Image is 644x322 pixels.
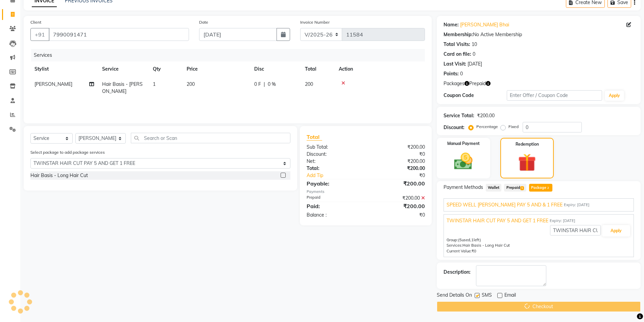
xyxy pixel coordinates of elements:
[307,189,425,195] div: Payments
[366,151,430,158] div: ₹0
[187,81,195,87] span: 200
[131,133,291,143] input: Search or Scan
[302,195,366,202] div: Prepaid
[302,151,366,158] div: Discount:
[508,124,519,130] label: Fixed
[444,184,483,191] span: Payment Methods
[550,225,601,236] input: note
[550,218,575,224] span: Expiry: [DATE]
[307,133,322,141] span: Total
[153,81,156,87] span: 1
[366,158,430,165] div: ₹200.00
[30,28,49,41] button: +91
[149,61,183,77] th: Qty
[444,124,464,131] div: Discount:
[504,292,516,300] span: Email
[460,70,463,77] div: 0
[447,201,563,208] span: SPEED WELL [PERSON_NAME] PAY 5 AND & 1 FREE
[512,151,542,174] img: _gift.svg
[546,186,550,190] span: 2
[366,195,430,202] div: ₹200.00
[477,112,495,119] div: ₹200.00
[444,70,459,77] div: Points:
[250,61,301,77] th: Disc
[602,225,630,237] button: Apply
[458,238,481,242] span: used, left)
[366,212,430,219] div: ₹0
[462,243,510,248] span: Hair Basis - Long Hair Cut
[366,179,430,188] div: ₹200.00
[444,92,507,99] div: Coupon Code
[366,165,430,172] div: ₹200.00
[471,238,474,242] span: 1
[516,141,539,147] label: Redemption
[102,81,143,94] span: Hair Basis - [PERSON_NAME]
[447,249,472,253] span: Current Value:
[301,61,335,77] th: Total
[472,249,476,253] span: ₹0
[447,238,458,242] span: Group:
[268,81,276,88] span: 0 %
[31,49,430,61] div: Services
[264,81,265,88] span: |
[460,21,509,28] a: [PERSON_NAME] Bhai
[444,51,471,58] div: Card on file:
[30,172,88,179] div: Hair Basis - Long Hair Cut
[183,61,250,77] th: Price
[302,202,366,210] div: Paid:
[444,80,464,87] span: Packages
[437,292,472,300] span: Send Details On
[529,184,552,192] span: Package
[447,141,480,147] label: Manual Payment
[469,80,486,87] span: Prepaid
[444,269,471,276] div: Description:
[605,91,624,101] button: Apply
[302,165,366,172] div: Total:
[302,179,366,188] div: Payable:
[302,144,366,151] div: Sub Total:
[476,124,498,130] label: Percentage
[377,172,430,179] div: ₹0
[444,21,459,28] div: Name:
[473,51,475,58] div: 0
[444,60,466,68] div: Last Visit:
[444,112,474,119] div: Service Total:
[254,81,261,88] span: 0 F
[507,90,602,101] input: Enter Offer / Coupon Code
[199,19,208,25] label: Date
[486,184,502,192] span: Wallet
[302,172,376,179] a: Add Tip
[520,186,524,190] span: 1
[34,81,72,87] span: [PERSON_NAME]
[366,144,430,151] div: ₹200.00
[30,61,98,77] th: Stylist
[300,19,330,25] label: Invoice Number
[458,238,462,242] span: (5
[444,31,473,38] div: Membership:
[564,202,590,208] span: Expiry: [DATE]
[468,60,482,68] div: [DATE]
[49,28,189,41] input: Search by Name/Mobile/Email/Code
[335,61,425,77] th: Action
[302,158,366,165] div: Net:
[302,212,366,219] div: Balance :
[448,151,478,172] img: _cash.svg
[98,61,149,77] th: Service
[444,31,634,38] div: No Active Membership
[447,217,548,224] span: TWINSTAR HAIR CUT PAY 5 AND GET 1 FREE
[504,184,526,192] span: Prepaid
[482,292,492,300] span: SMS
[447,243,462,248] span: Services:
[444,41,470,48] div: Total Visits:
[30,149,105,155] label: Select package to add package services
[30,19,41,25] label: Client
[472,41,477,48] div: 10
[366,202,430,210] div: ₹200.00
[305,81,313,87] span: 200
